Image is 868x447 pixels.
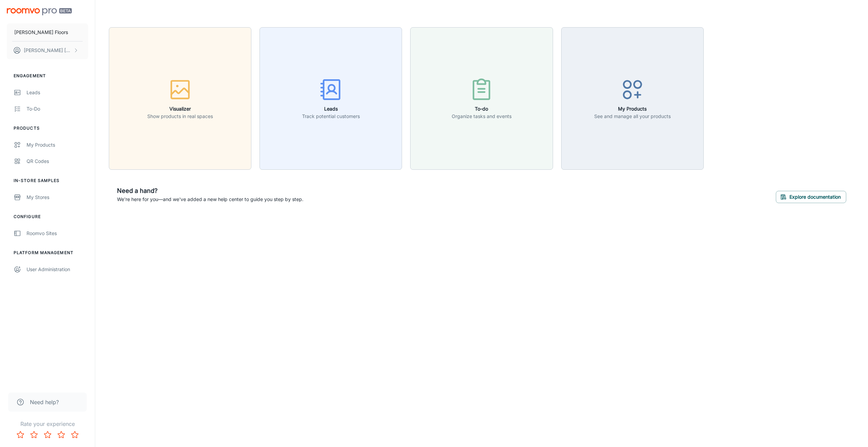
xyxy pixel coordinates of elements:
div: To-do [27,105,88,113]
div: Roomvo Sites [27,230,88,237]
p: See and manage all your products [594,113,671,120]
p: Show products in real spaces [147,113,213,120]
p: [PERSON_NAME] [PERSON_NAME] [24,47,72,54]
div: QR Codes [27,158,88,165]
div: My Stores [27,194,88,201]
button: My ProductsSee and manage all your products [561,27,704,170]
a: LeadsTrack potential customers [260,95,402,101]
a: My ProductsSee and manage all your products [561,95,704,101]
h6: Need a hand? [117,186,303,196]
p: [PERSON_NAME] Floors [14,29,68,36]
h6: Visualizer [147,105,213,113]
button: Explore documentation [776,191,846,203]
div: My Products [27,141,88,149]
button: To-doOrganize tasks and events [410,27,553,170]
h6: My Products [594,105,671,113]
p: We're here for you—and we've added a new help center to guide you step by step. [117,196,303,203]
h6: To-do [452,105,512,113]
button: [PERSON_NAME] [PERSON_NAME] [7,42,88,59]
p: Organize tasks and events [452,113,512,120]
button: VisualizerShow products in real spaces [109,27,251,170]
button: [PERSON_NAME] Floors [7,23,88,41]
div: Leads [27,89,88,96]
button: LeadsTrack potential customers [260,27,402,170]
a: Explore documentation [776,193,846,200]
h6: Leads [302,105,360,113]
a: To-doOrganize tasks and events [410,95,553,101]
img: Roomvo PRO Beta [7,8,72,15]
p: Track potential customers [302,113,360,120]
